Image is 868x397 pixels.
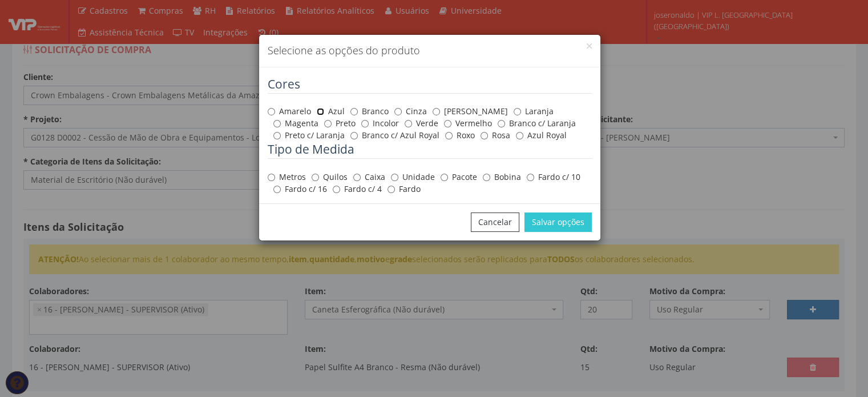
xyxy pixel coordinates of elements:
h4: Selecione as opções do produto [268,43,592,58]
label: Magenta [273,118,318,129]
label: Fardo [387,183,421,195]
label: Fardo c/ 16 [273,183,327,195]
label: Amarelo [268,106,311,117]
label: Quilos [312,171,348,183]
label: Cinza [394,106,427,117]
label: Laranja [514,106,554,117]
label: Azul Royal [516,130,567,141]
legend: Cores [268,76,592,94]
label: Fardo c/ 10 [527,171,580,183]
label: Rosa [481,130,510,141]
button: Salvar opções [524,212,592,232]
label: Verde [405,118,438,129]
legend: Tipo de Medida [268,141,592,159]
label: Bobina [483,171,521,183]
label: Branco [350,106,389,117]
label: Metros [268,171,306,183]
label: Caixa [353,171,385,183]
label: Fardo c/ 4 [333,183,382,195]
button: Cancelar [471,212,519,232]
label: Branco c/ Azul Royal [350,130,439,141]
label: Unidade [391,171,435,183]
label: Roxo [445,130,475,141]
label: Preto c/ Laranja [273,130,345,141]
label: Branco c/ Laranja [498,118,576,129]
label: Pacote [441,171,477,183]
label: Vermelho [444,118,492,129]
label: Azul [317,106,345,117]
label: Incolor [361,118,399,129]
label: [PERSON_NAME] [433,106,508,117]
label: Preto [324,118,356,129]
